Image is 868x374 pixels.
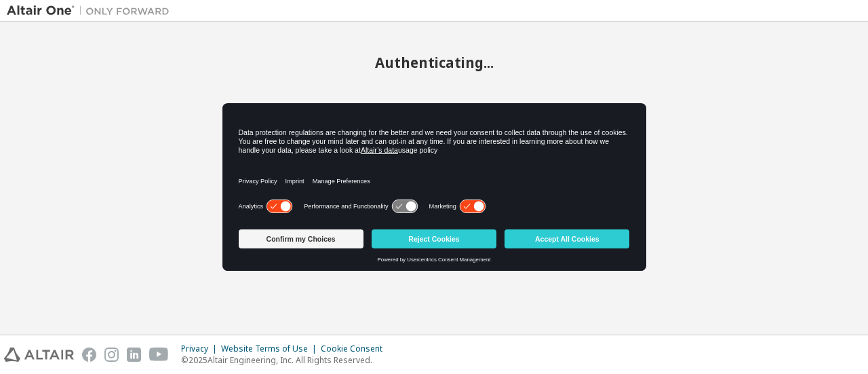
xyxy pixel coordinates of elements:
[104,348,119,362] img: instagram.svg
[221,343,321,354] div: Website Terms of Use
[4,348,74,362] img: altair_logo.svg
[7,4,176,18] img: Altair One
[181,354,391,366] p: © 2025 Altair Engineering, Inc. All Rights Reserved.
[82,348,96,362] img: facebook.svg
[181,343,221,354] div: Privacy
[321,343,391,354] div: Cookie Consent
[149,348,169,362] img: youtube.svg
[127,348,141,362] img: linkedin.svg
[7,54,861,71] h2: Authenticating...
